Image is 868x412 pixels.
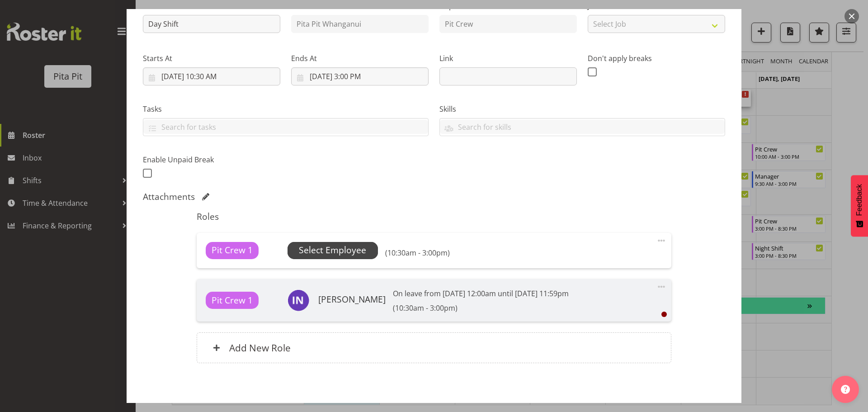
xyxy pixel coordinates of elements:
[143,15,280,33] input: Shift Instance Name
[229,342,291,354] h6: Add New Role
[143,154,280,165] label: Enable Unpaid Break
[291,53,429,64] label: Ends At
[385,248,450,257] h6: (10:30am - 3:00pm)
[291,67,429,85] input: Click to select...
[661,312,667,317] div: User is clocked out
[143,53,280,64] label: Starts At
[439,53,577,64] label: Link
[143,191,195,202] h5: Attachments
[197,211,671,222] h5: Roles
[299,244,366,257] span: Select Employee
[212,294,253,307] span: Pit Crew 1
[393,288,569,299] p: On leave from [DATE] 12:00am until [DATE] 11:59pm
[318,294,386,304] h6: [PERSON_NAME]
[851,175,868,237] button: Feedback - Show survey
[212,244,253,257] span: Pit Crew 1
[393,303,569,313] h6: (10:30am - 3:00pm)
[288,289,309,311] img: isabella-nixon8367.jpg
[143,67,280,85] input: Click to select...
[588,53,725,64] label: Don't apply breaks
[841,385,850,394] img: help-xxl-2.png
[440,120,725,134] input: Search for skills
[143,120,428,134] input: Search for tasks
[439,104,725,114] label: Skills
[855,184,863,216] span: Feedback
[143,104,429,114] label: Tasks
